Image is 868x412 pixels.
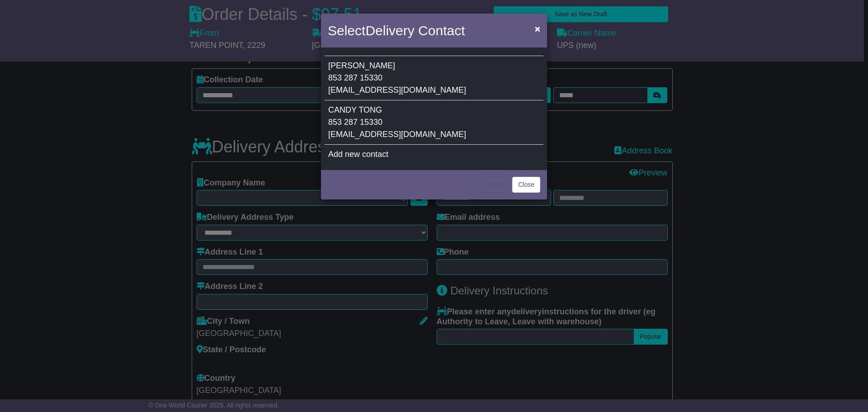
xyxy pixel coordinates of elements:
[418,23,465,38] span: Contact
[328,130,466,139] span: [EMAIL_ADDRESS][DOMAIN_NAME]
[328,118,382,127] span: 853 287 15330
[359,105,382,114] span: TONG
[328,20,465,41] h4: Select
[328,61,395,70] span: [PERSON_NAME]
[328,150,388,159] span: Add new contact
[530,19,545,38] button: Close
[328,85,466,95] span: [EMAIL_ADDRESS][DOMAIN_NAME]
[365,23,414,38] span: Delivery
[328,73,382,82] span: 853 287 15330
[478,177,509,193] button: < Back
[328,105,357,114] span: CANDY
[512,177,540,193] button: Close
[535,24,540,34] span: ×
